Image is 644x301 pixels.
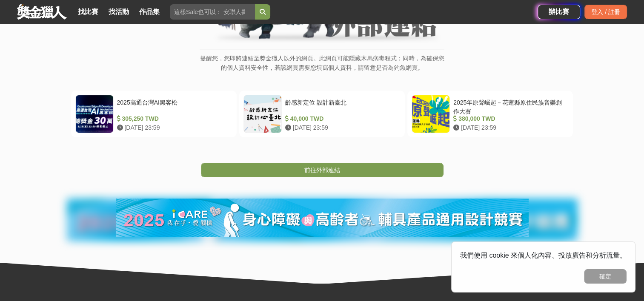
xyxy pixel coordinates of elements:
span: 我們使用 cookie 來個人化內容、投放廣告和分析流量。 [460,252,627,259]
button: 確定 [584,269,627,284]
div: 2025高通台灣AI黑客松 [117,98,229,114]
div: 40,000 TWD [285,114,397,123]
p: 提醒您，您即將連結至獎金獵人以外的網頁。此網頁可能隱藏木馬病毒程式；同時，為確保您的個人資料安全性，若該網頁需要您填寫個人資料，請留意是否為釣魚網頁。 [200,54,444,81]
input: 這樣Sale也可以： 安聯人壽創意銷售法募集 [170,4,255,20]
div: 登入 / 註冊 [584,5,627,19]
a: 齡感新定位 設計新臺北 40,000 TWD [DATE] 23:59 [239,91,405,137]
a: 辦比賽 [538,5,580,19]
a: 2025年原聲崛起－花蓮縣原住民族音樂創作大賽 380,000 TWD [DATE] 23:59 [407,91,573,137]
div: 305,250 TWD [117,114,229,123]
img: 82ada7f3-464c-43f2-bb4a-5bc5a90ad784.jpg [116,199,529,237]
a: 找活動 [105,6,132,18]
a: 前往外部連結 [201,163,444,177]
div: [DATE] 23:59 [453,123,565,132]
div: [DATE] 23:59 [285,123,397,132]
div: [DATE] 23:59 [117,123,229,132]
div: 2025年原聲崛起－花蓮縣原住民族音樂創作大賽 [453,98,565,114]
a: 找比賽 [74,6,102,18]
span: 前往外部連結 [304,167,340,173]
div: 380,000 TWD [453,114,565,123]
div: 齡感新定位 設計新臺北 [285,98,397,114]
a: 2025高通台灣AI黑客松 305,250 TWD [DATE] 23:59 [71,91,237,137]
a: 作品集 [136,6,163,18]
